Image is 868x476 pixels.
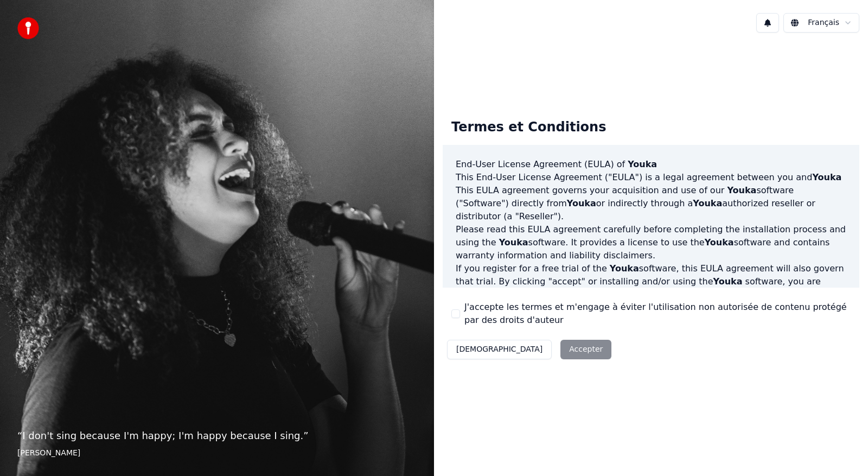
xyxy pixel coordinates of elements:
footer: [PERSON_NAME] [17,448,417,459]
span: Youka [610,263,639,274]
p: This EULA agreement governs your acquisition and use of our software ("Software") directly from o... [456,184,846,223]
span: Youka [499,237,528,247]
label: J'accepte les termes et m'engage à éviter l'utilisation non autorisée de contenu protégé par des ... [464,301,851,327]
span: Youka [705,237,734,247]
img: youka [17,17,39,39]
div: Termes et Conditions [443,110,615,145]
span: Youka [713,276,743,287]
span: Youka [628,159,657,169]
span: Youka [812,172,841,182]
p: “ I don't sing because I'm happy; I'm happy because I sing. ” [17,428,417,443]
p: If you register for a free trial of the software, this EULA agreement will also govern that trial... [456,262,846,314]
p: This End-User License Agreement ("EULA") is a legal agreement between you and [456,171,846,184]
span: Youka [567,198,596,208]
p: Please read this EULA agreement carefully before completing the installation process and using th... [456,223,846,262]
h3: End-User License Agreement (EULA) of [456,158,846,171]
button: [DEMOGRAPHIC_DATA] [447,340,552,359]
span: Youka [693,198,722,208]
span: Youka [727,185,756,195]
